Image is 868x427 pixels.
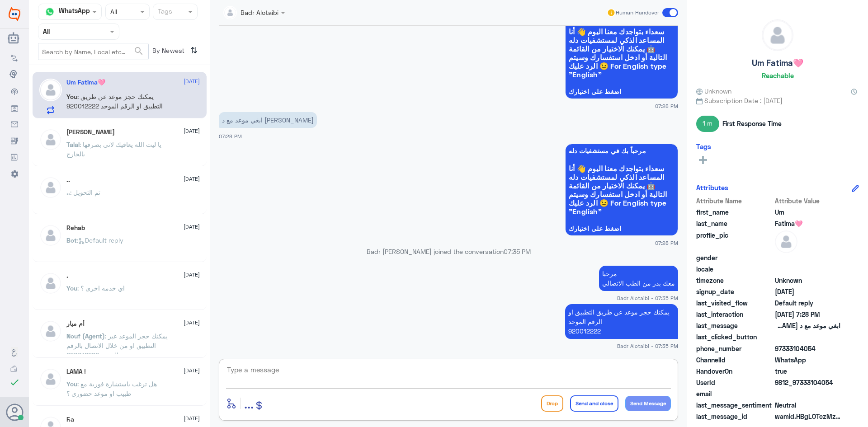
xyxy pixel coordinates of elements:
span: ... [244,395,254,411]
span: Attribute Value [775,196,840,206]
span: You [66,284,77,292]
span: 2025-08-24T16:28:39.675Z [775,310,840,319]
span: سعداء بتواجدك معنا اليوم 👋 أنا المساعد الذكي لمستشفيات دله 🤖 يمكنك الاختيار من القائمة التالية أو... [569,164,675,216]
button: Send and close [570,395,618,412]
span: last_visited_flow [696,298,773,308]
span: : اي خدمه اخرى ؟ [77,284,125,292]
span: Badr Alotaibi - 07:35 PM [617,294,678,302]
span: last_clicked_button [696,332,773,342]
span: profile_pic [696,230,773,251]
img: whatsapp.png [43,5,57,19]
button: Drop [541,395,563,412]
span: Unknown [775,276,840,285]
span: last_message_sentiment [696,400,773,410]
span: ChannelId [696,355,773,365]
span: اضغط على اختيارك [569,88,675,95]
span: email [696,389,773,399]
span: Um [775,207,840,217]
h5: أم ميار [66,320,85,328]
span: gender [696,253,773,263]
span: : تم التحويل [70,188,100,196]
span: [DATE] [184,127,200,135]
span: Nouf (Agent) [66,332,105,340]
span: last_message [696,321,773,330]
span: 2 [775,355,840,365]
i: ⇅ [190,43,198,58]
img: Widebot Logo [9,7,20,21]
span: wamid.HBgLOTczMzMxMDQwNTQVAgASGCBCNjFCNTNEOTFBMUQzMjJCQ0M2Mjg4QTg0QjA4RjY4QwA= [775,412,840,421]
span: [DATE] [184,223,200,231]
span: Fatima🩷 [775,219,840,228]
span: [DATE] [184,77,200,85]
span: 07:28 PM [219,133,242,139]
p: 24/8/2025, 7:35 PM [565,304,678,339]
span: ابغي موعد مع د فؤاد [775,321,840,330]
span: : Default reply [77,236,123,244]
span: last_name [696,219,773,228]
span: true [775,366,840,376]
h5: LAMA ! [66,368,86,375]
button: ... [244,393,254,413]
h5: F.a [66,416,74,423]
p: Badr [PERSON_NAME] joined the conversation [219,247,678,256]
i: check [9,377,20,388]
span: Subscription Date : [DATE] [696,96,859,105]
h5: .. [66,176,70,184]
span: [DATE] [184,319,200,327]
span: [DATE] [184,366,200,375]
span: Bot [66,236,77,244]
span: null [775,253,840,263]
p: 24/8/2025, 7:35 PM [599,266,678,291]
img: defaultAdmin.png [39,368,62,390]
span: First Response Time [722,119,782,128]
span: Badr Alotaibi - 07:35 PM [617,342,678,350]
span: UserId [696,378,773,387]
img: defaultAdmin.png [762,20,793,51]
span: مرحباً بك في مستشفيات دله [569,147,675,155]
div: Tags [156,6,172,18]
span: 97333104054 [775,344,840,353]
p: 24/8/2025, 7:28 PM [219,112,317,128]
span: 1 m [696,116,719,132]
h5: . [66,272,68,280]
span: phone_number [696,344,773,353]
button: Send Message [625,396,671,411]
span: locale [696,264,773,274]
h5: Rehab [66,224,85,232]
img: defaultAdmin.png [39,224,62,247]
span: null [775,332,840,342]
span: Talal [66,141,80,148]
button: search [133,44,144,59]
span: Human Handover [616,9,659,17]
span: search [133,46,144,56]
span: signup_date [696,287,773,296]
span: .. [66,188,70,196]
span: : يمكنك حجز موعد عن طريق التطبيق او الرقم الموحد 920012222 [66,93,163,110]
span: You [66,93,77,100]
span: By Newest [149,43,187,61]
span: last_message_id [696,412,773,421]
span: [DATE] [184,271,200,279]
span: 07:35 PM [504,248,531,255]
img: defaultAdmin.png [775,230,797,253]
h6: Tags [696,142,711,150]
span: 07:28 PM [655,239,678,247]
span: سعداء بتواجدك معنا اليوم 👋 أنا المساعد الذكي لمستشفيات دله 🤖 يمكنك الاختيار من القائمة التالية أو... [569,27,675,79]
span: null [775,264,840,274]
span: null [775,389,840,399]
h5: Um Fatima🩷 [66,79,105,86]
span: 0 [775,400,840,410]
span: first_name [696,207,773,217]
img: defaultAdmin.png [39,128,62,151]
button: Avatar [6,404,23,421]
span: : يمكنك حجز الموعد عبر التطبيق او من خلال الاتصال بالرقم الموحد 920012222 [66,332,168,359]
input: Search by Name, Local etc… [38,43,148,60]
span: Attribute Name [696,196,773,206]
img: defaultAdmin.png [39,79,62,101]
h6: Attributes [696,183,728,192]
h5: Um Fatima🩷 [752,58,803,68]
span: timezone [696,276,773,285]
span: 2025-08-20T07:14:36.036Z [775,287,840,296]
span: Default reply [775,298,840,308]
span: 07:28 PM [655,102,678,110]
